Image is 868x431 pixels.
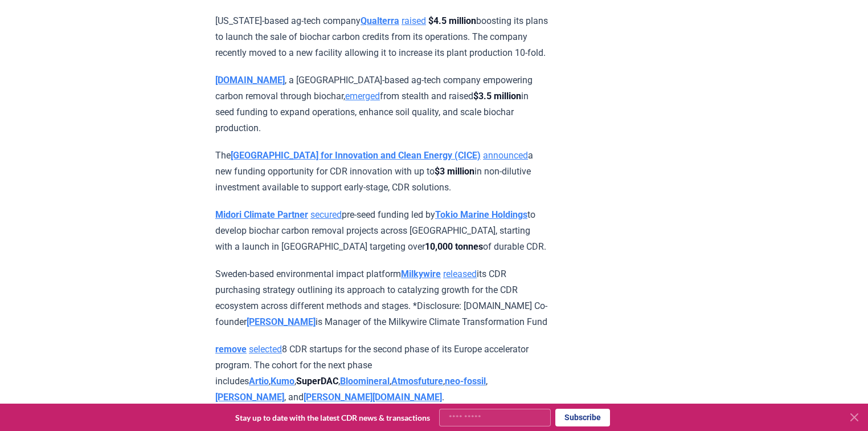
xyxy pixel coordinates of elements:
[215,209,308,220] a: Midori Climate Partner
[249,344,282,355] a: selected
[425,241,483,252] strong: 10,000 tonnes
[215,341,548,405] p: 8 CDR startups for the second phase of its Europe accelerator program. The cohort for the next ph...
[402,15,426,26] a: raised
[340,376,390,387] a: Bloomineral
[215,13,548,61] p: [US_STATE]-based ag-tech company boosting its plans to launch the sale of biochar carbon credits ...
[249,376,269,387] a: Artio
[361,15,399,26] a: Qualterra
[215,207,548,255] p: pre-seed funding led by to develop biochar carbon removal projects across [GEOGRAPHIC_DATA], star...
[443,269,477,279] a: released
[215,75,285,86] a: [DOMAIN_NAME]
[271,376,294,387] a: Kumo
[296,376,338,387] strong: SuperDAC
[483,150,528,161] a: announced
[247,316,316,327] a: [PERSON_NAME]
[473,91,521,101] strong: $3.5 million
[231,150,481,161] a: [GEOGRAPHIC_DATA] for Innovation and Clean Energy (CICE)
[215,392,284,402] a: [PERSON_NAME]
[445,376,486,387] a: neo-fossil
[215,72,548,136] p: , a [GEOGRAPHIC_DATA]-based ag-tech company empowering carbon removal through biochar, from steal...
[215,344,247,355] a: remove
[435,209,527,220] a: Tokio Marine Holdings
[304,392,442,402] a: [PERSON_NAME][DOMAIN_NAME]
[391,376,443,387] a: Atmosfuture
[345,91,380,101] a: emerged
[401,269,441,279] a: Milkywire
[428,15,476,26] strong: $4.5 million
[310,209,342,220] a: secured
[215,266,548,330] p: Sweden-based environmental impact platform its CDR purchasing strategy outlining its approach to ...
[435,166,474,177] strong: $3 million
[215,148,548,196] p: The a new funding opportunity for CDR innovation with up to in non-dilutive investment available ...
